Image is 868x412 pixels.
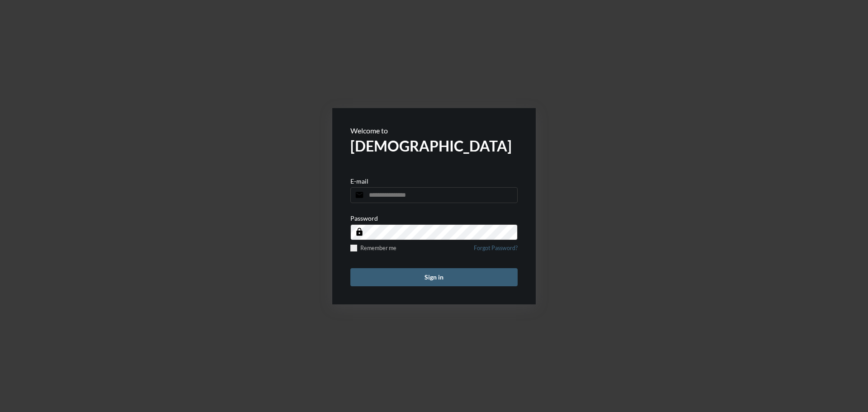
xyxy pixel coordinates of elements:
[350,137,518,155] h2: [DEMOGRAPHIC_DATA]
[350,126,518,135] p: Welcome to
[350,268,518,286] button: Sign in
[474,245,518,257] a: Forgot Password?
[350,214,378,222] p: Password
[350,177,368,185] p: E-mail
[350,245,396,251] label: Remember me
